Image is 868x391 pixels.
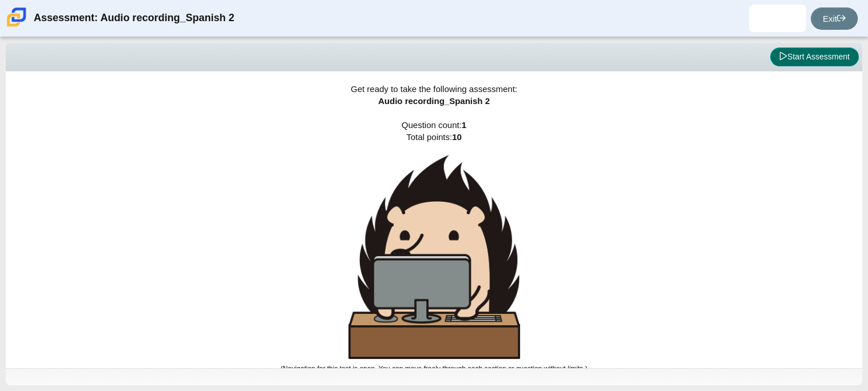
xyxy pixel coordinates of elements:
[280,365,587,373] small: (Navigation for this test is open. You can move freely through each section or question without l...
[5,5,29,29] img: Carmen School of Science & Technology
[770,47,859,67] button: Start Assessment
[462,120,466,130] b: 1
[378,96,490,106] span: Audio recording_Spanish 2
[768,9,787,27] img: ivan.chavez.08XiS9
[452,132,462,142] b: 10
[280,120,587,373] span: Question count: Total points:
[348,155,520,359] img: hedgehog-behind-computer-large.png
[5,21,29,31] a: Carmen School of Science & Technology
[351,84,517,94] span: Get ready to take the following assessment:
[811,7,858,30] a: Exit
[34,5,234,32] div: Assessment: Audio recording_Spanish 2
